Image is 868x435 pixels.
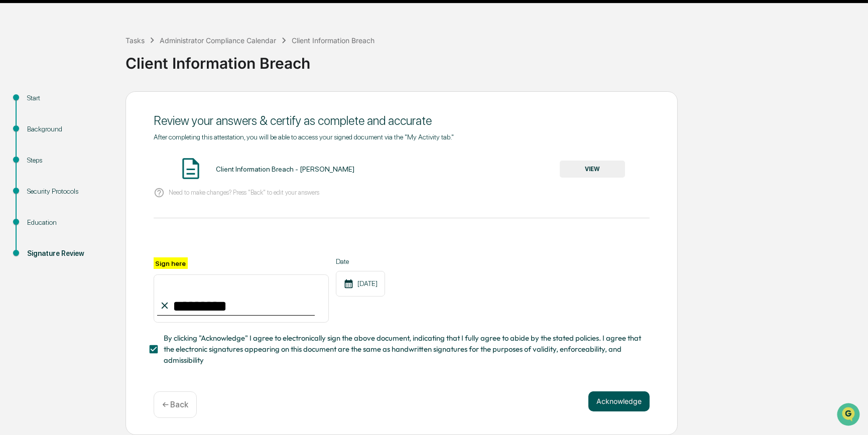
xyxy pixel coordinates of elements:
[10,127,18,135] div: 🖐️
[588,391,650,411] button: Acknowledge
[162,400,188,409] p: ← Back
[27,124,109,134] div: Background
[27,186,109,197] div: Security Protocols
[20,146,63,156] span: Data Lookup
[154,257,188,269] label: Sign here
[154,133,454,141] span: After completing this attestation, you will be able to access your signed document via the "My Ac...
[27,155,109,166] div: Steps
[560,161,625,178] button: VIEW
[160,36,276,45] div: Administrator Compliance Calendar
[216,165,354,173] div: Client Information Breach - [PERSON_NAME]
[34,77,165,87] div: Start new chat
[336,257,385,265] label: Date
[336,271,385,297] div: [DATE]
[83,126,125,136] span: Attestations
[34,87,127,95] div: We're available if you need us!
[10,147,18,155] div: 🔎
[27,217,109,228] div: Education
[6,141,67,160] a: 🔎Data Lookup
[169,189,319,196] p: Need to make changes? Press "Back" to edit your answers
[27,93,109,103] div: Start
[154,113,650,128] div: Review your answers & certify as complete and accurate
[6,122,69,140] a: 🖐️Preclearance
[100,170,121,178] span: Pylon
[178,156,203,181] img: Document Icon
[27,248,109,259] div: Signature Review
[171,80,183,92] button: Start new chat
[69,122,129,140] a: 🗄️Attestations
[10,21,183,37] p: How can we help?
[126,36,145,45] div: Tasks
[20,126,65,136] span: Preclearance
[292,36,375,45] div: Client Information Breach
[126,46,863,72] div: Client Information Breach
[73,127,81,135] div: 🗄️
[71,170,121,178] a: Powered byPylon
[164,333,642,366] span: By clicking "Acknowledge" I agree to electronically sign the above document, indicating that I fu...
[836,402,863,429] iframe: Open customer support
[10,77,28,95] img: 1746055101610-c473b297-6a78-478c-a979-82029cc54cd1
